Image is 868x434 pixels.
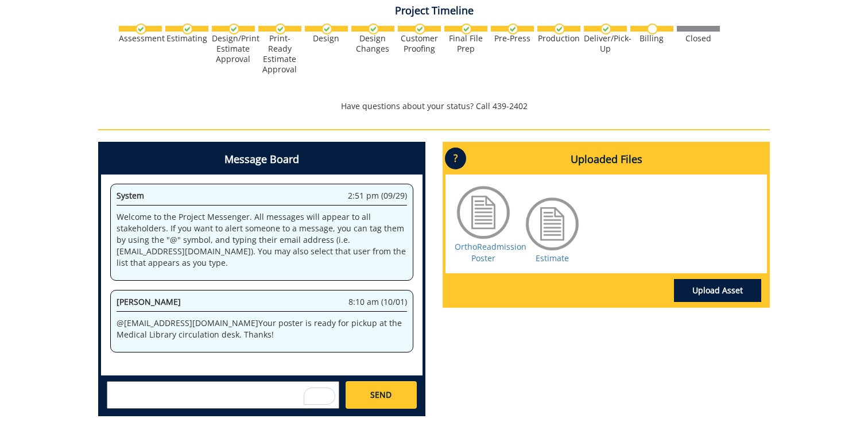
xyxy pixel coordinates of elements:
div: Billing [630,33,673,44]
img: checkmark [554,24,565,34]
a: SEND [346,381,417,409]
span: System [117,190,144,201]
img: checkmark [182,24,193,34]
a: Upload Asset [674,279,761,302]
img: checkmark [461,24,472,34]
span: 8:10 am (10/01) [348,296,407,308]
p: @ [EMAIL_ADDRESS][DOMAIN_NAME] Your poster is ready for pickup at the Medical Library circulation... [117,317,407,340]
p: Welcome to the Project Messenger. All messages will appear to all stakeholders. If you want to al... [117,211,407,269]
img: checkmark [228,24,239,34]
div: Assessment [119,33,162,44]
div: Pre-Press [491,33,534,44]
div: Print-Ready Estimate Approval [258,33,301,75]
p: ? [445,148,466,169]
h4: Uploaded Files [445,145,767,175]
img: checkmark [321,24,332,34]
div: Estimating [165,33,208,44]
span: [PERSON_NAME] [117,296,181,307]
div: Customer Proofing [398,33,441,54]
div: Design Changes [351,33,394,54]
img: checkmark [135,24,146,34]
img: checkmark [275,24,286,34]
div: Final File Prep [444,33,487,54]
img: checkmark [414,24,425,34]
p: Have questions about your status? Call 439-2402 [98,100,770,112]
div: Design [305,33,348,44]
img: checkmark [507,24,518,34]
h4: Project Timeline [98,5,770,17]
span: SEND [370,389,392,401]
div: Design/Print Estimate Approval [212,33,255,64]
div: Production [537,33,580,44]
img: checkmark [368,24,379,34]
textarea: To enrich screen reader interactions, please activate Accessibility in Grammarly extension settings [107,381,339,409]
a: OrthoReadmission Poster [455,241,526,263]
img: no [647,24,658,34]
h4: Message Board [101,145,423,175]
div: Closed [677,33,720,44]
span: 2:51 pm (09/29) [348,190,407,201]
a: Estimate [536,253,569,263]
div: Deliver/Pick-Up [584,33,627,54]
img: checkmark [600,24,611,34]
